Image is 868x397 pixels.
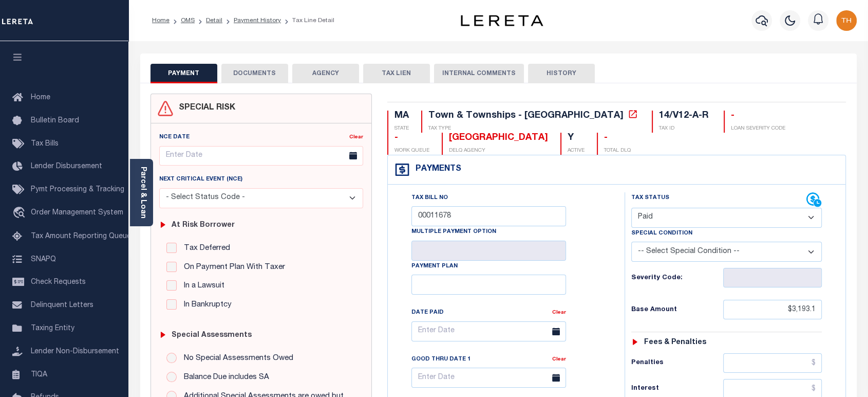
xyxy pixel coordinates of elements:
button: INTERNAL COMMENTS [434,64,524,83]
span: Delinquent Letters [31,302,93,309]
span: SNAPQ [31,256,56,263]
span: Check Requests [31,279,86,286]
label: Date Paid [411,309,444,317]
div: - [731,111,785,122]
p: ACTIVE [568,147,584,155]
label: NCE Date [159,133,190,142]
a: Parcel & Loan [139,167,146,219]
p: TOTAL DLQ [604,147,631,155]
label: Multiple Payment Option [411,228,496,237]
a: Payment History [234,17,281,24]
p: WORK QUEUE [394,147,429,155]
li: Tax Line Detail [281,16,334,25]
span: Lender Disbursement [31,163,102,170]
span: Home [31,94,50,101]
label: In a Lawsuit [179,280,224,292]
i: travel_explore [12,207,29,220]
label: Next Critical Event (NCE) [159,175,242,184]
a: Clear [349,135,363,140]
label: Tax Deferred [179,243,230,255]
span: Lender Non-Disbursement [31,348,119,355]
label: No Special Assessments Owed [179,353,293,365]
label: Balance Due includes SA [179,372,269,384]
div: [GEOGRAPHIC_DATA] [449,133,548,144]
div: 14/V12-A-R [659,111,709,120]
button: TAX LIEN [363,64,430,83]
a: Home [152,17,169,24]
img: svg+xml;base64,PHN2ZyB4bWxucz0iaHR0cDovL3d3dy53My5vcmcvMjAwMC9zdmciIHBvaW50ZXItZXZlbnRzPSJub25lIi... [836,10,857,31]
span: TIQA [31,371,47,378]
label: Tax Bill No [411,194,448,203]
p: STATE [394,125,409,133]
label: On Payment Plan With Taxer [179,262,285,274]
a: Clear [552,357,566,362]
input: Enter Date [159,146,364,166]
a: Detail [206,17,222,24]
div: - [394,133,429,144]
p: TAX TYPE [428,125,639,133]
span: Order Management System [31,209,123,216]
label: Payment Plan [411,262,458,271]
h6: Penalties [631,359,723,367]
h6: Interest [631,385,723,393]
img: logo-dark.svg [461,15,543,26]
div: Y [568,133,584,144]
div: - [604,133,631,144]
button: PAYMENT [150,64,217,83]
label: In Bankruptcy [179,299,232,311]
input: Enter Date [411,368,566,388]
p: TAX ID [659,125,711,133]
p: LOAN SEVERITY CODE [731,125,785,133]
span: Tax Amount Reporting Queue [31,233,131,240]
div: Town & Townships - [GEOGRAPHIC_DATA] [428,111,624,120]
label: Special Condition [631,229,692,238]
input: $ [723,300,822,319]
span: Taxing Entity [31,325,74,332]
button: DOCUMENTS [221,64,288,83]
h6: At Risk Borrower [172,221,235,230]
h6: Base Amount [631,306,723,314]
h6: Severity Code: [631,274,723,282]
span: Pymt Processing & Tracking [31,186,124,193]
h4: Payments [410,165,461,174]
a: Clear [552,310,566,315]
label: Good Thru Date 1 [411,355,470,364]
input: $ [723,353,822,373]
button: HISTORY [528,64,595,83]
a: OMS [181,17,195,24]
h4: SPECIAL RISK [174,103,235,113]
p: DELQ AGENCY [449,147,548,155]
button: AGENCY [292,64,359,83]
label: Tax Status [631,194,669,203]
h6: Special Assessments [172,331,252,340]
div: MA [394,111,409,122]
input: Enter Date [411,321,566,341]
span: Bulletin Board [31,117,79,124]
h6: Fees & Penalties [644,338,706,347]
span: Tax Bills [31,140,59,148]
